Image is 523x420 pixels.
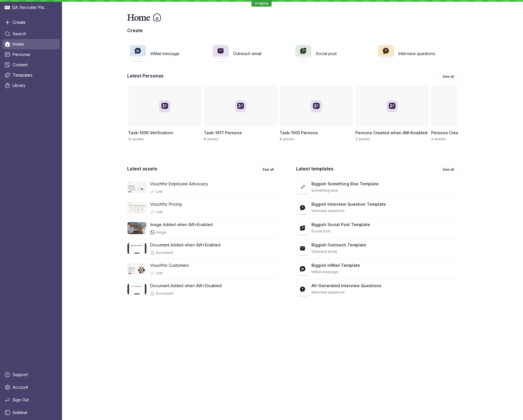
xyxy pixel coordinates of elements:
[296,238,458,258] a: Biggish Outreach TemplateOutreach email
[155,271,163,275] p: Link
[127,166,157,172] p: Latest assets
[150,221,213,228] p: Image Added when AW=Enabled
[155,230,166,235] p: Image
[150,51,179,57] h3: InMail message
[12,5,49,10] span: QA: Recruiter Playground
[127,218,278,238] a: Image Added when AW=EnabledImage
[127,279,278,299] a: Document Added when AW=DisabledDocument
[311,207,345,214] p: Interview questions
[128,130,173,135] span: Task-1506 Verification
[431,137,446,141] span: 4 assets
[259,166,278,173] a: See all
[150,262,189,269] p: Vouchfor Customers
[439,166,458,173] a: See all
[127,198,278,218] a: Vouchfor PricingLink
[150,201,182,207] p: Vouchfor Pricing
[127,177,278,197] a: Vouchfor Employee AdvocacyLink
[127,238,278,258] a: Document Added when AW=EnabledDocument
[355,137,370,141] span: 3 assets
[128,137,144,141] span: 12 assets
[127,73,164,79] p: Latest Personas
[2,80,60,91] a: Library
[150,181,208,187] p: Vouchfor Employee Advocacy
[2,2,60,13] div: QA: Recruiter Playground
[311,262,360,269] p: Biggish InMail Template
[127,222,147,234] img: ac3a5e78-4d1a-4695-84f2-5874e64d9d9f.png
[431,130,505,135] span: Persona Created when AW=Disabled
[13,31,26,37] span: Search
[127,263,147,274] img: fea2ebfc-1085-4b5f-ad28-38bc56f97e73-thumbnail.png
[311,289,345,296] p: Interview questions
[279,84,352,149] a: Task-1505 Persona8 assets·
[355,84,428,149] a: Persona Created when AW=Enabled3 assets·
[293,42,372,65] a: Social post
[127,11,458,23] div: Home
[296,279,458,299] a: AV-Generated Interview QuestionsInterview questions
[311,248,337,255] p: Outreach email
[13,52,30,57] span: Personas
[127,28,458,33] p: Create
[443,74,454,79] span: See all
[296,198,458,218] a: Biggish Interview Question TemplateInterview questions
[2,39,60,49] a: Home
[2,70,60,80] a: Templates
[13,372,28,378] span: Support
[296,259,458,279] a: Biggish InMail TemplateInMail message
[13,397,29,403] span: Sign Out
[127,84,201,149] a: Task-1506 Verification12 assets·
[13,72,32,78] span: Templates
[2,395,60,405] a: Sign Out
[375,42,454,65] a: Interview questions
[150,242,220,248] p: Document Added when AW=Enabled
[13,41,24,47] span: Home
[218,137,222,141] span: ·
[155,189,163,194] p: Link
[2,17,60,28] button: Create
[311,187,338,194] p: Something else
[127,283,147,295] img: 7a709a3a-d9f3-4fbc-85dd-8100f46aed48-thumbnail.png
[13,62,28,68] span: Content
[280,130,318,135] span: Task-1505 Persona
[204,137,218,141] span: 8 assets
[127,259,278,279] a: Vouchfor CustomersLink
[155,291,173,296] p: Document
[203,84,276,149] a: Task-1617 Persona8 assets·
[2,60,60,70] a: Content
[5,5,10,10] img: QA: Recruiter Playground avatar
[311,269,338,275] p: InMail message
[311,228,330,235] p: Social post
[2,49,60,60] a: Personas
[127,42,206,65] a: InMail message
[439,73,458,80] a: See all
[296,166,334,172] p: Latest templates
[127,243,147,254] img: 582948d3-e12a-4fab-b1fb-a9bbe5722b90-thumbnail.png
[398,51,435,57] h3: Interview questions
[13,83,26,88] span: Library
[311,283,381,289] p: AV-Generated Interview Questions
[296,177,458,197] a: Biggish Something Else TemplateSomething else
[262,167,274,172] span: See all
[2,370,60,380] a: Support
[155,210,163,214] p: Link
[2,29,60,39] a: Search
[294,137,297,141] span: ·
[210,42,289,65] a: Outreach email
[311,201,386,207] p: Biggish Interview Question Template
[446,137,449,141] span: ·
[370,137,373,141] span: ·
[296,218,458,238] a: Biggish Social Post TemplateSocial post
[311,181,379,187] p: Biggish Something Else Template
[280,137,294,141] span: 8 assets
[311,221,370,228] p: Biggish Social Post Template
[233,51,261,57] h3: Outreach email
[13,20,26,25] span: Create
[155,250,173,255] p: Document
[2,382,60,392] a: Account
[144,137,147,141] span: ·
[13,384,28,390] span: Account
[311,242,366,248] p: Biggish Outreach Template
[2,407,60,418] a: Sidebar
[127,202,147,213] img: e6fe8512-e6bf-4d76-8efd-18d06b9afc77-thumbnail.png
[430,84,504,149] a: Persona Created when AW=Disabled4 assets·
[204,130,242,135] span: Task-1617 Persona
